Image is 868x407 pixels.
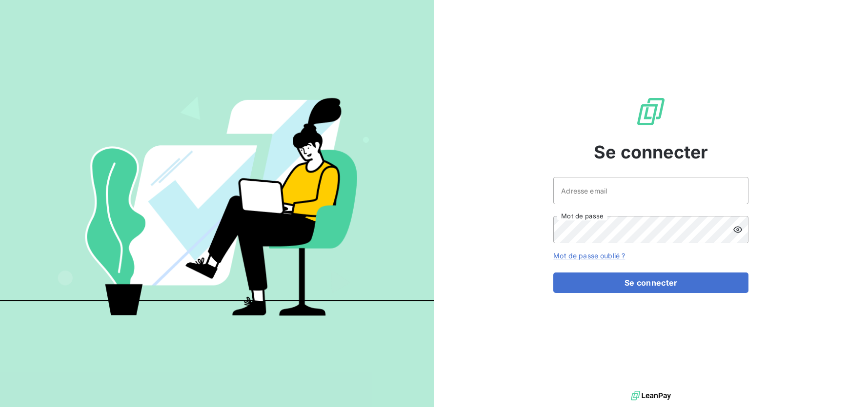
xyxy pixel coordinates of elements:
[631,388,671,403] img: logo
[553,177,748,204] input: placeholder
[553,272,748,293] button: Se connecter
[594,139,708,165] span: Se connecter
[553,252,625,260] a: Mot de passe oublié ?
[635,96,666,127] img: Logo LeanPay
